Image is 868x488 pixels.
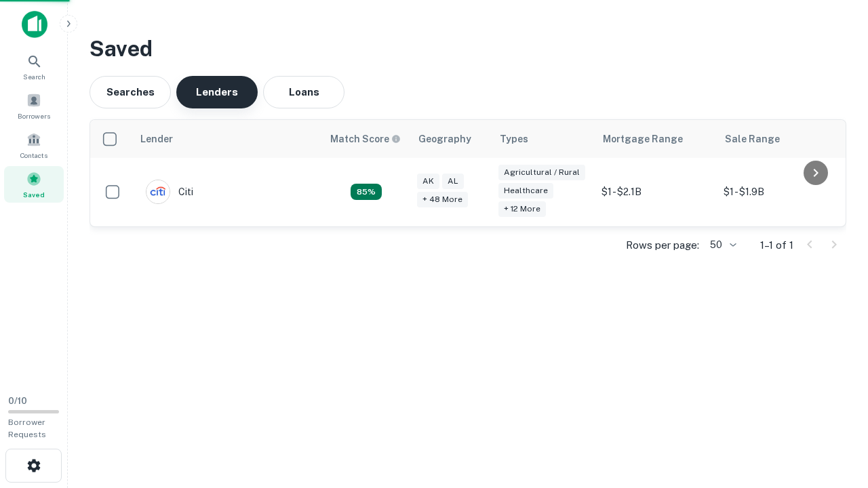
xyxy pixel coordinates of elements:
[800,380,868,445] iframe: Chat Widget
[8,418,46,439] span: Borrower Requests
[22,11,47,38] img: capitalize-icon.png
[90,76,171,108] button: Searches
[330,131,398,146] h6: Match Score
[4,48,64,85] a: Search
[492,120,595,158] th: Types
[330,131,401,146] div: Capitalize uses an advanced AI algorithm to match your search with the best lender. The match sco...
[20,150,47,161] span: Contacts
[418,131,471,147] div: Geography
[4,87,64,124] a: Borrowers
[442,174,464,189] div: AL
[603,131,683,147] div: Mortgage Range
[140,131,173,147] div: Lender
[717,158,839,226] td: $1 - $1.9B
[146,180,193,204] div: Citi
[498,165,585,180] div: Agricultural / Rural
[760,237,793,253] p: 1–1 of 1
[725,131,780,147] div: Sale Range
[263,76,344,108] button: Loans
[23,189,45,200] span: Saved
[410,120,492,158] th: Geography
[8,396,27,406] span: 0 / 10
[595,120,717,158] th: Mortgage Range
[322,120,410,158] th: Capitalize uses an advanced AI algorithm to match your search with the best lender. The match sco...
[717,120,839,158] th: Sale Range
[705,235,738,255] div: 50
[90,33,846,65] h3: Saved
[146,180,170,203] img: picture
[4,166,64,203] a: Saved
[500,131,528,147] div: Types
[417,174,439,189] div: AK
[498,201,546,217] div: + 12 more
[626,237,699,253] p: Rows per page:
[4,127,64,163] a: Contacts
[417,192,468,207] div: + 48 more
[351,184,382,200] div: Capitalize uses an advanced AI algorithm to match your search with the best lender. The match sco...
[23,71,45,82] span: Search
[132,120,322,158] th: Lender
[18,110,50,121] span: Borrowers
[176,76,258,108] button: Lenders
[595,158,717,226] td: $1 - $2.1B
[498,183,553,199] div: Healthcare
